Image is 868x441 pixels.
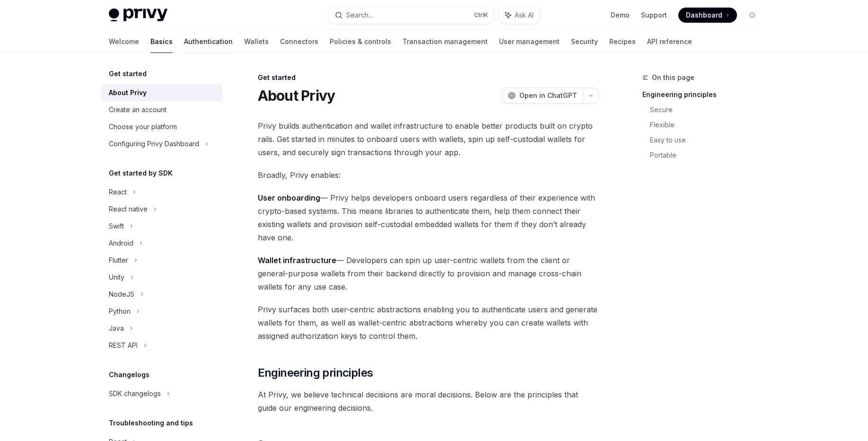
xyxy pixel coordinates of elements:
[650,117,767,132] a: Flexible
[109,340,138,351] div: REST API
[109,388,161,399] div: SDK changelogs
[258,388,599,415] span: At Privy, we believe technical decisions are moral decisions. Below are the principles that guide...
[109,186,127,198] div: React
[109,417,193,429] h5: Troubleshooting and tips
[258,303,599,343] span: Privy surfaces both user-centric abstractions enabling you to authenticate users and generate wal...
[109,68,147,79] h5: Get started
[184,30,233,53] a: Authentication
[642,87,767,102] a: Engineering principles
[109,9,167,22] img: light logo
[519,91,577,100] span: Open in ChatGPT
[745,8,760,23] button: Toggle dark mode
[280,30,318,53] a: Connectors
[244,30,269,53] a: Wallets
[109,121,177,132] div: Choose your platform
[499,30,560,53] a: User management
[109,104,167,115] div: Create an account
[647,30,692,53] a: API reference
[258,168,599,182] span: Broadly, Privy enables:
[258,73,599,82] div: Get started
[474,11,488,19] span: Ctrl K
[101,118,222,135] a: Choose your platform
[258,191,599,244] span: — Privy helps developers onboard users regardless of their experience with crypto-based systems. ...
[641,10,667,20] a: Support
[109,369,149,380] h5: Changelogs
[328,7,494,24] button: Search...CtrlK
[652,72,694,83] span: On this page
[609,30,636,53] a: Recipes
[109,30,139,53] a: Welcome
[346,9,373,21] div: Search...
[650,148,767,163] a: Portable
[109,138,199,150] div: Configuring Privy Dashboard
[499,7,540,24] button: Ask AI
[678,8,737,23] a: Dashboard
[258,87,335,104] h1: About Privy
[109,272,124,283] div: Unity
[403,30,488,53] a: Transaction management
[258,119,599,159] span: Privy builds authentication and wallet infrastructure to enable better products built on crypto r...
[611,10,630,20] a: Demo
[101,101,222,118] a: Create an account
[109,255,128,266] div: Flutter
[258,254,599,293] span: — Developers can spin up user-centric wallets from the client or general-purpose wallets from the...
[109,168,173,179] h5: Get started by SDK
[258,193,320,203] strong: User onboarding
[686,10,722,20] span: Dashboard
[109,238,133,249] div: Android
[109,289,134,300] div: NodeJS
[650,102,767,117] a: Secure
[109,306,131,317] div: Python
[109,323,124,334] div: Java
[109,87,147,98] div: About Privy
[330,30,391,53] a: Policies & controls
[101,84,222,101] a: About Privy
[258,365,373,380] span: Engineering principles
[650,132,767,148] a: Easy to use
[258,256,336,265] strong: Wallet infrastructure
[571,30,598,53] a: Security
[109,220,124,232] div: Swift
[515,10,534,20] span: Ask AI
[502,88,583,104] button: Open in ChatGPT
[150,30,173,53] a: Basics
[109,203,148,215] div: React native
